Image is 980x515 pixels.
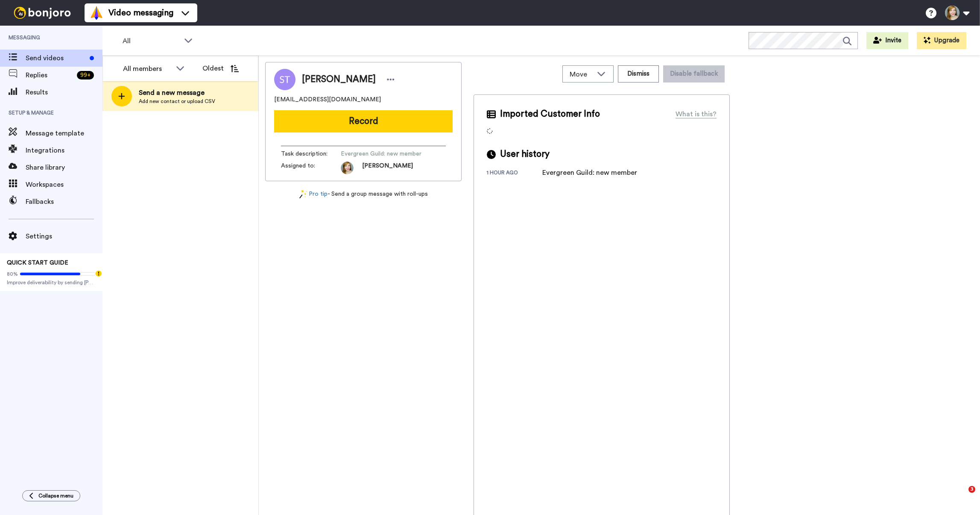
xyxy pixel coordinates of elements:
[281,150,341,158] span: Task description :
[500,108,600,121] span: Imported Customer Info
[7,279,96,286] span: Improve deliverability by sending [PERSON_NAME]’s from your own email
[38,492,73,499] span: Collapse menu
[362,162,413,174] span: [PERSON_NAME]
[274,69,295,90] img: Image of Sarah Tackett
[500,148,550,161] span: User history
[196,60,245,77] button: Oldest
[26,87,102,97] span: Results
[968,486,975,493] span: 3
[26,231,102,241] span: Settings
[302,73,376,86] span: [PERSON_NAME]
[95,270,102,277] div: Tooltip anchor
[108,7,173,19] span: Video messaging
[26,70,73,80] span: Replies
[26,197,102,207] span: Fallbacks
[866,32,908,49] button: Invite
[7,271,18,277] span: 80%
[274,110,453,132] button: Record
[663,65,725,82] button: Disable fallback
[274,95,381,104] span: [EMAIL_ADDRESS][DOMAIN_NAME]
[123,36,180,46] span: All
[570,69,593,79] span: Move
[123,64,172,74] div: All members
[26,180,102,190] span: Workspaces
[139,98,215,105] span: Add new contact or upload CSV
[77,71,94,79] div: 99 +
[281,162,341,174] span: Assigned to:
[676,109,717,119] div: What is this?
[618,65,659,82] button: Dismiss
[951,486,971,506] iframe: Intercom live chat
[7,260,68,266] span: QUICK START GUIDE
[26,128,102,138] span: Message template
[26,162,102,173] span: Share library
[341,162,354,174] img: 9419fa03-e800-45ac-ac62-27193320b05d-1548010494.jpg
[90,6,103,20] img: vm-color.svg
[26,145,102,156] span: Integrations
[299,190,328,199] a: Pro tip
[917,32,966,49] button: Upgrade
[542,168,637,178] div: Evergreen Guild: new member
[22,490,80,501] button: Collapse menu
[487,169,542,178] div: 1 hour ago
[26,53,86,63] span: Send videos
[139,88,215,98] span: Send a new message
[265,190,462,199] div: - Send a group message with roll-ups
[299,190,307,199] img: magic-wand.svg
[341,150,422,158] span: Evergreen Guild: new member
[10,7,74,19] img: bj-logo-header-white.svg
